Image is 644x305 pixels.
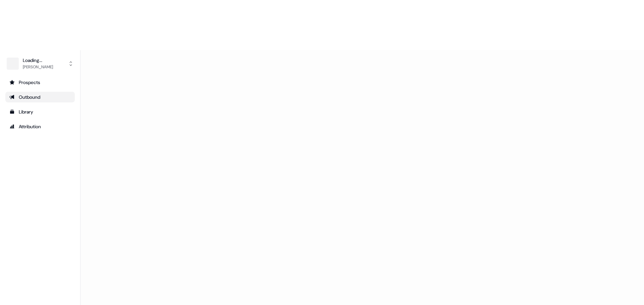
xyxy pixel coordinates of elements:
[9,108,71,115] div: Library
[23,64,53,70] div: [PERSON_NAME]
[23,57,53,64] div: Loading...
[9,123,71,130] div: Attribution
[5,121,75,132] a: Go to attribution
[5,106,75,117] a: Go to templates
[5,92,75,102] a: Go to outbound experience
[9,94,71,100] div: Outbound
[5,77,75,88] a: Go to prospects
[9,79,71,86] div: Prospects
[5,56,75,72] button: Loading...[PERSON_NAME]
